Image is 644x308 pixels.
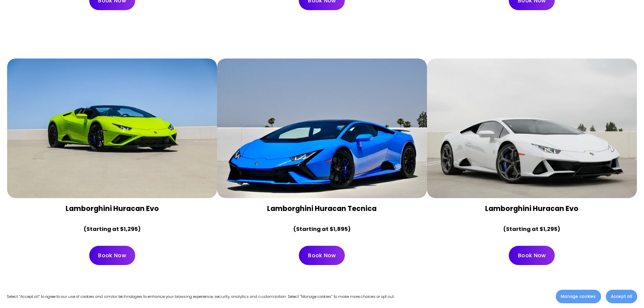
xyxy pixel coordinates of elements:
[89,246,135,265] a: Book Now
[485,204,578,213] strong: Lamborghini Huracan Evo
[293,225,351,233] strong: (Starting at $1,895)
[503,225,560,233] strong: (Starting at $1,295)
[556,290,601,303] button: Manage cookies
[84,225,141,233] strong: (Starting at $1,295)
[561,293,596,300] span: Manage cookies
[66,204,159,213] strong: Lamborghini Huracan Evo
[7,293,395,300] p: Select “Accept all” to agree to our use of cookies and similar technologies to enhance your brows...
[267,204,377,213] strong: Lamborghini Huracan Tecnica
[509,246,555,265] a: Book Now
[299,246,345,265] a: Book Now
[611,293,632,300] span: Accept all
[606,290,637,303] button: Accept all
